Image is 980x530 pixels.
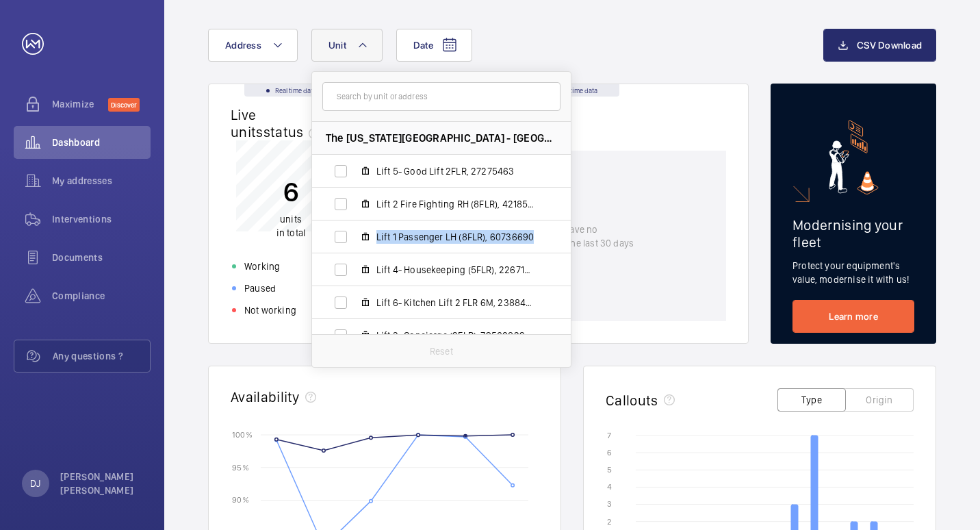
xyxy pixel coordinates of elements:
span: Address [225,40,261,51]
span: CSV Download [857,40,922,51]
p: DJ [30,477,40,490]
text: 3 [607,499,612,509]
p: [PERSON_NAME] [PERSON_NAME] [60,470,142,497]
span: Interventions [52,212,151,226]
span: status [263,123,326,140]
text: 2 [607,517,611,527]
button: Origin [845,388,914,412]
span: units [280,214,302,225]
text: 4 [607,482,612,492]
h2: Live units [231,106,325,140]
span: Lift 2 Fire Fighting RH (8FLR), 42185465 [376,197,535,211]
button: Date [396,29,472,62]
text: 90 % [232,495,249,505]
h2: Availability [231,388,300,405]
span: My addresses [52,174,151,188]
button: Type [777,388,846,412]
text: 7 [607,431,611,440]
img: marketing-card.svg [829,120,879,194]
span: Maximize [52,97,108,111]
a: Learn more [792,300,914,333]
span: Lift 3- Concierge (9FLR), 79560829 [376,329,535,342]
span: Lift 6- Kitchen Lift 2 FLR 6M, 23884874 [376,296,535,310]
p: Paused [244,281,276,295]
p: Not working [244,303,296,317]
button: Address [208,29,298,62]
p: Working [244,260,280,273]
button: Unit [311,29,383,62]
span: Lift 5- Good Lift 2FLR, 27275463 [376,164,535,178]
input: Search by unit or address [322,82,560,111]
div: Real time data [244,84,338,97]
span: Lift 1 Passenger LH (8FLR), 60736690 [376,230,535,244]
span: The [US_STATE][GEOGRAPHIC_DATA] - [GEOGRAPHIC_DATA] [326,131,557,145]
span: Discover [108,98,140,112]
text: 100 % [232,429,253,439]
button: CSV Download [823,29,936,62]
h2: Callouts [606,392,658,409]
span: Any questions ? [53,349,150,363]
p: 6 [276,175,305,209]
p: Reset [430,344,453,358]
span: Unit [328,40,346,51]
span: Dashboard [52,136,151,149]
text: 5 [607,465,612,475]
span: Compliance [52,289,151,303]
text: 6 [607,448,612,457]
span: Lift 4- Housekeeping (5FLR), 22671365 [376,263,535,277]
h2: Modernising your fleet [792,216,914,251]
span: Date [413,40,433,51]
p: Protect your equipment's value, modernise it with us! [792,259,914,286]
div: Real time data [526,84,619,97]
p: in total [276,212,305,240]
span: Documents [52,251,151,264]
p: You have no rogue unit in the last 30 days [511,223,634,250]
text: 95 % [232,462,249,472]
